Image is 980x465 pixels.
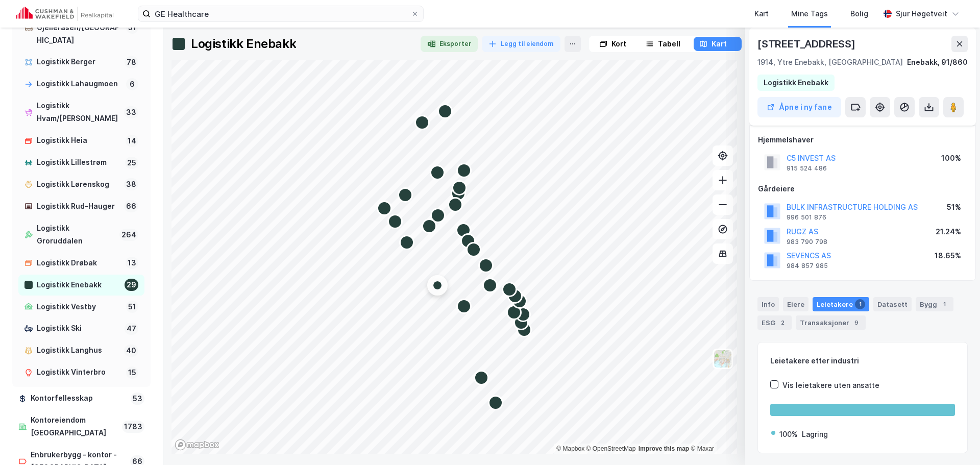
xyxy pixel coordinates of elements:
div: Map marker [482,278,498,293]
div: Logistikk Vinterbro [37,366,122,379]
div: Map marker [437,104,453,119]
div: Logistikk Enebakk [191,36,296,52]
div: Map marker [456,163,472,178]
div: 915 524 486 [787,164,827,173]
a: Logistikk Heia14 [18,130,144,151]
div: 100% [779,428,798,440]
div: Lagring [802,428,828,440]
button: Eksporter [421,36,478,52]
a: Maxar [691,445,714,452]
a: Logistikk Vestby51 [18,297,144,317]
div: Map marker [377,201,392,216]
div: 38 [124,178,138,190]
a: Mapbox [556,445,584,452]
div: 29 [125,279,138,291]
div: Map marker [474,370,489,385]
div: 1914, Ytre Enebakk, [GEOGRAPHIC_DATA] [757,56,903,68]
div: Leietakere etter industri [770,355,955,367]
div: Logistikk Drøbak [37,257,121,270]
div: 40 [124,345,138,357]
div: Logistikk Gjelleråsen/[GEOGRAPHIC_DATA] [37,9,122,47]
div: Kort [611,38,626,50]
div: Map marker [433,281,442,289]
div: Vis leietakere uten ansatte [782,379,879,391]
a: Logistikk Lillestrøm25 [18,152,144,173]
a: Logistikk Lørenskog38 [18,174,144,195]
div: 264 [119,229,138,241]
img: cushman-wakefield-realkapital-logo.202ea83816669bd177139c58696a8fa1.svg [16,7,113,21]
div: Map marker [478,258,494,273]
div: Map marker [513,315,529,330]
div: Map marker [448,197,463,212]
div: 15 [126,366,138,379]
div: Map marker [488,395,503,410]
a: Logistikk Lahaugmoen6 [18,74,144,94]
div: Logistikk Groruddalen [37,222,115,248]
div: Tabell [658,38,680,50]
div: 14 [126,135,138,147]
div: 33 [124,106,138,118]
a: Logistikk Enebakk29 [18,275,144,296]
div: 1 [855,299,865,309]
div: Map marker [451,186,466,201]
div: 9 [851,317,862,328]
iframe: Chat Widget [929,416,980,465]
div: 2 [777,317,788,328]
a: Mapbox homepage [175,439,219,451]
div: Transaksjoner [796,315,866,330]
button: Legg til eiendom [482,36,560,52]
div: Logistikk Rud-Hauger [37,200,120,213]
a: Kontoreiendom [GEOGRAPHIC_DATA]1783 [12,410,151,444]
div: Kart [712,38,727,50]
div: 1 [939,299,949,309]
div: Datasett [873,297,912,311]
div: Map marker [430,208,446,223]
div: 6 [126,78,138,90]
a: Logistikk Ski47 [18,318,144,339]
div: 78 [125,56,138,68]
a: OpenStreetMap [586,445,636,452]
div: Logistikk Heia [37,134,121,147]
div: 13 [126,257,138,269]
a: Logistikk Drøbak13 [18,253,144,274]
div: Enebakk, 91/860 [907,56,968,68]
div: 51 [126,301,138,313]
input: Søk på adresse, matrikkel, gårdeiere, leietakere eller personer [151,6,411,21]
div: Mine Tags [791,8,828,20]
div: 51 [126,21,138,34]
a: Improve this map [639,445,689,452]
div: 66 [124,200,138,212]
div: Map marker [398,187,413,203]
canvas: Map [171,60,737,454]
div: 996 501 876 [787,213,826,222]
div: 25 [125,157,138,169]
div: Info [757,297,779,311]
div: Kontorfellesskap [31,392,127,405]
a: Logistikk Vinterbro15 [18,362,144,383]
div: Logistikk Langhus [37,344,120,357]
div: 21.24% [936,226,961,238]
div: Logistikk Lørenskog [37,178,120,191]
div: Map marker [387,214,403,229]
div: Logistikk Vestby [37,301,122,313]
div: Map marker [399,235,414,250]
div: 18.65% [935,250,961,262]
div: Logistikk Berger [37,56,120,68]
div: Logistikk Enebakk [764,77,828,89]
div: Kart [754,8,769,20]
a: Kontorfellesskap53 [12,388,151,409]
a: Logistikk Langhus40 [18,340,144,361]
div: Map marker [460,233,476,249]
div: Map marker [516,307,531,322]
div: Gårdeiere [758,183,967,195]
div: Bolig [850,8,868,20]
div: Sjur Høgetveit [896,8,947,20]
div: [STREET_ADDRESS] [757,36,857,52]
div: Hjemmelshaver [758,134,967,146]
div: 983 790 798 [787,238,827,246]
div: 53 [131,393,144,405]
div: Logistikk Lillestrøm [37,156,121,169]
div: 984 857 985 [787,262,828,270]
div: Map marker [430,165,445,180]
a: Logistikk Berger78 [18,52,144,72]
